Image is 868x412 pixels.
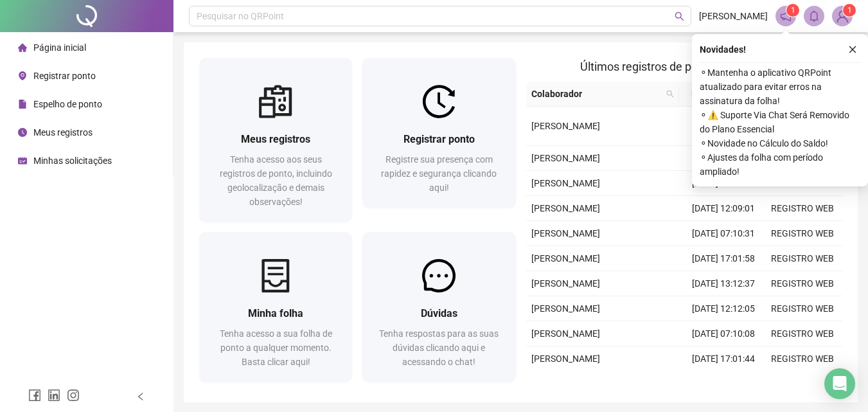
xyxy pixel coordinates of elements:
td: [DATE] 17:00:43 [684,171,763,196]
span: schedule [18,156,27,165]
img: 91959 [833,6,852,26]
span: [PERSON_NAME] [531,153,600,163]
span: Novidades ! [700,42,746,57]
span: search [666,90,674,98]
span: search [664,84,677,103]
td: [DATE] 12:00:00 [684,107,763,146]
span: [PERSON_NAME] [531,303,600,314]
span: ⚬ Mantenha o aplicativo QRPoint atualizado para evitar erros na assinatura da folha! [700,66,860,108]
td: [DATE] 12:09:01 [684,196,763,221]
span: instagram [67,389,80,402]
a: Minha folhaTenha acesso a sua folha de ponto a qualquer momento. Basta clicar aqui! [199,232,352,382]
td: [DATE] 07:10:14 [684,146,763,171]
span: Registrar ponto [33,71,96,81]
td: [DATE] 17:01:44 [684,346,763,372]
a: Registrar pontoRegistre sua presença com rapidez e segurança clicando aqui! [362,58,515,208]
span: [PERSON_NAME] [699,9,768,23]
span: Espelho de ponto [33,99,102,109]
span: 1 [791,6,795,15]
td: REGISTRO WEB [763,296,842,321]
sup: Atualize o seu contato no menu Meus Dados [843,4,856,17]
span: 1 [847,6,852,15]
td: [DATE] 13:12:37 [684,271,763,296]
span: Dúvidas [421,307,457,319]
td: REGISTRO WEB [763,196,842,221]
span: Meus registros [241,133,310,145]
span: linkedin [48,389,60,402]
span: [PERSON_NAME] [531,328,600,339]
span: Colaborador [531,87,662,101]
span: ⚬ Novidade no Cálculo do Saldo! [700,136,860,150]
span: Últimos registros de ponto sincronizados [580,60,788,73]
span: environment [18,71,27,80]
span: search [675,12,684,21]
sup: 1 [786,4,799,17]
td: REGISTRO WEB [763,246,842,271]
td: [DATE] 07:10:08 [684,321,763,346]
div: Open Intercom Messenger [824,368,855,399]
td: REGISTRO WEB [763,271,842,296]
span: Minhas solicitações [33,156,112,166]
td: [DATE] 12:12:05 [684,296,763,321]
span: close [848,45,857,54]
span: [PERSON_NAME] [531,354,600,364]
span: Tenha acesso aos seus registros de ponto, incluindo geolocalização e demais observações! [220,154,332,207]
a: Meus registrosTenha acesso aos seus registros de ponto, incluindo geolocalização e demais observa... [199,58,352,222]
span: Página inicial [33,42,86,53]
span: left [136,392,145,401]
td: REGISTRO WEB [763,221,842,246]
span: bell [808,10,820,22]
span: Meus registros [33,127,93,138]
a: DúvidasTenha respostas para as suas dúvidas clicando aqui e acessando o chat! [362,232,515,382]
td: REGISTRO WEB [763,346,842,372]
span: notification [780,10,792,22]
span: [PERSON_NAME] [531,121,600,131]
span: [PERSON_NAME] [531,253,600,264]
span: ⚬ Ajustes da folha com período ampliado! [700,150,860,179]
span: file [18,100,27,109]
span: [PERSON_NAME] [531,203,600,213]
span: clock-circle [18,128,27,137]
span: [PERSON_NAME] [531,178,600,188]
span: home [18,43,27,52]
span: Registre sua presença com rapidez e segurança clicando aqui! [381,154,497,193]
span: Data/Hora [684,87,740,101]
span: Tenha acesso a sua folha de ponto a qualquer momento. Basta clicar aqui! [220,328,332,367]
th: Data/Hora [679,82,756,107]
span: Tenha respostas para as suas dúvidas clicando aqui e acessando o chat! [379,328,499,367]
td: [DATE] 07:10:31 [684,221,763,246]
span: Minha folha [248,307,303,319]
td: [DATE] 17:01:58 [684,246,763,271]
span: [PERSON_NAME] [531,278,600,289]
span: ⚬ ⚠️ Suporte Via Chat Será Removido do Plano Essencial [700,108,860,136]
span: Registrar ponto [403,133,475,145]
td: REGISTRO WEB [763,321,842,346]
span: facebook [28,389,41,402]
span: [PERSON_NAME] [531,228,600,238]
